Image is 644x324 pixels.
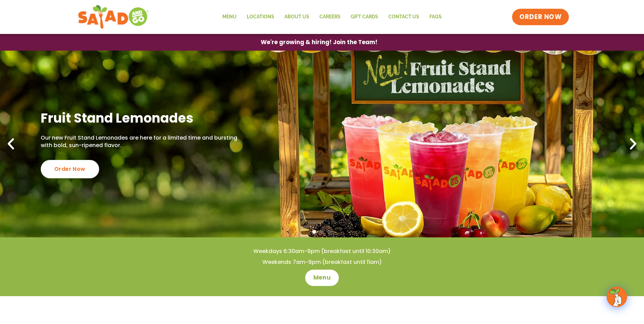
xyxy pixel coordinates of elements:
[383,9,424,25] a: Contact Us
[312,230,316,234] span: Go to slide 1
[626,137,641,151] div: Next slide
[3,137,18,151] div: Previous slide
[242,9,279,25] a: Locations
[424,9,447,25] a: FAQs
[78,3,149,31] img: new-SAG-logo-768×292
[313,274,331,282] span: Menu
[346,9,383,25] a: GIFT CARDS
[217,9,242,25] a: Menu
[41,160,99,178] div: Order Now
[279,9,314,25] a: About Us
[320,230,324,234] span: Go to slide 2
[519,13,562,21] span: ORDER NOW
[41,134,240,149] p: Our new Fruit Stand Lemonades are here for a limited time and bursting with bold, sun-ripened fla...
[314,9,346,25] a: Careers
[41,110,240,126] h2: Fruit Stand Lemonades
[305,270,339,286] a: Menu
[14,258,630,266] h4: Weekends 7am-9pm (breakfast until 11am)
[328,230,332,234] span: Go to slide 3
[14,248,630,255] h4: Weekdays 6:30am-9pm (breakfast until 10:30am)
[607,287,626,306] img: wpChatIcon
[261,39,378,45] span: We're growing & hiring! Join the Team!
[512,9,569,25] a: ORDER NOW
[251,34,388,50] a: We're growing & hiring! Join the Team!
[217,9,447,25] nav: Menu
